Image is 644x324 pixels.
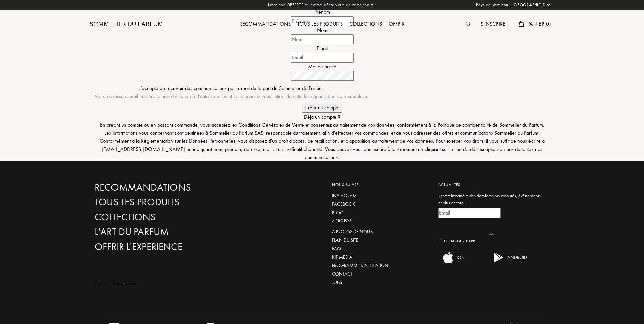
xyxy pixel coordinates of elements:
input: Créer un compte [302,103,342,113]
img: valide.svg [320,79,324,83]
a: Programme d’affiliation [332,262,428,269]
div: IOS [455,251,464,264]
a: Offrir [385,20,408,27]
div: S'inscrire [477,20,509,29]
div: Collections [346,20,385,29]
a: L'Art du Parfum [95,226,239,238]
a: ios appIOS [438,259,464,265]
div: Offrir [385,20,408,29]
div: Trouver mon parfum [95,279,136,287]
a: FAQ [332,245,428,252]
div: ANDROID [506,251,527,264]
a: android appANDROID [489,259,527,265]
a: Facebook [332,201,428,208]
a: Tous les produits [95,196,239,208]
a: À propos de nous [332,228,428,235]
a: Déjà un compte ? [95,113,549,121]
a: Collections [95,211,239,223]
span: Panier ( 0 ) [527,20,551,27]
div: Tous les produits [294,20,346,29]
div: En créant un compte ou en passant commande, vous acceptez les Conditions Générales de Vente et co... [95,121,549,161]
span: Pays de livraison : [476,2,511,8]
a: Contact [332,270,428,278]
a: Sommelier du Parfum [90,20,163,28]
div: Actualités [438,182,544,188]
a: Kit media [332,254,428,261]
input: Email [438,208,501,218]
div: A propos [332,218,428,224]
img: news_send.svg [489,233,493,236]
a: S'inscrire [477,20,509,27]
a: Collections [346,20,385,27]
div: Mot de passe [95,63,549,71]
div: Télécharger L’app [438,238,544,244]
img: ios app [442,251,455,264]
img: cart.svg [519,21,524,27]
div: Restez informé.e des dernières nouveautés, évènements et plus encore. [438,192,544,206]
a: Offrir l'experience [95,241,239,253]
a: Jobs [332,279,428,286]
a: Instagram [332,192,428,199]
div: Nous suivre [332,182,428,188]
a: Blog [332,209,428,216]
a: Recommandations [236,20,294,27]
a: Plan du site [332,237,428,244]
input: Email [291,53,354,63]
img: android app [492,251,506,264]
a: Recommandations [95,182,239,193]
img: search_icn.svg [466,22,471,26]
div: J’accepte de recevoir des communications par e-mail de la part de Sommelier du Parfum. [95,84,368,92]
div: animation [120,277,134,290]
div: Recommandations [236,20,294,29]
input: Nom [291,34,354,44]
a: Tous les produits [294,20,346,27]
div: Email [95,44,549,53]
div: Votre adresse e-mail ne sera jamais divulguée à d’autres entités et vous pourrez vous retirer de ... [95,92,368,100]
